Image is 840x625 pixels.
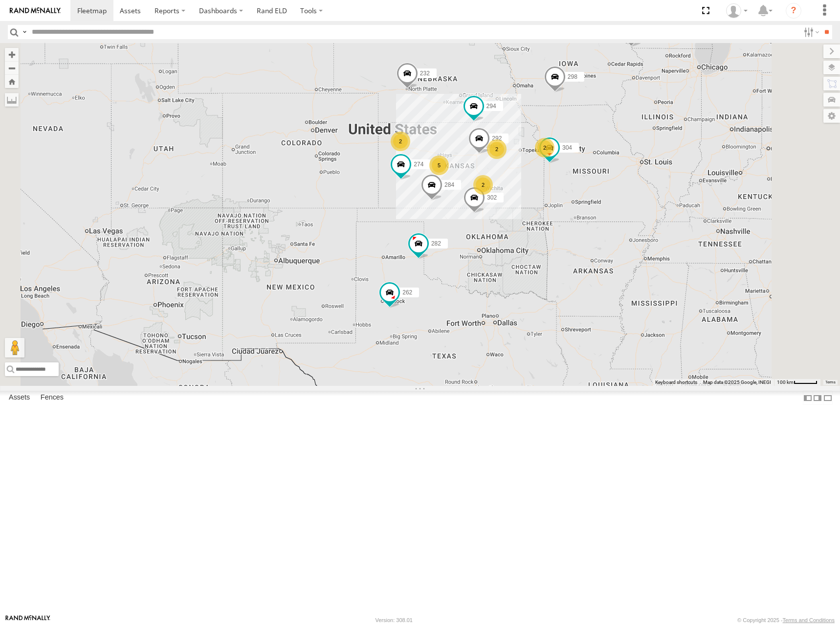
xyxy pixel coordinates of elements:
[774,379,820,386] button: Map Scale: 100 km per 45 pixels
[391,132,410,151] div: 2
[487,139,507,159] div: 2
[823,391,833,405] label: Hide Summary Table
[737,617,835,623] div: © Copyright 2025 -
[723,3,751,18] div: Shane Miller
[429,156,449,175] div: 5
[5,61,19,75] button: Zoom out
[486,103,496,110] span: 294
[783,617,835,623] a: Terms and Conditions
[535,138,554,157] div: 2
[431,240,441,247] span: 282
[5,615,50,625] a: Visit our Website
[492,135,502,142] span: 292
[414,160,423,167] span: 274
[473,175,493,195] div: 2
[5,48,19,61] button: Zoom in
[4,391,35,405] label: Assets
[823,109,840,123] label: Map Settings
[402,289,412,295] span: 262
[800,25,821,39] label: Search Filter Options
[786,3,801,19] i: ?
[568,73,577,80] span: 298
[703,379,771,385] span: Map data ©2025 Google, INEGI
[777,379,794,385] span: 100 km
[813,391,822,405] label: Dock Summary Table to the Right
[444,181,454,188] span: 284
[36,391,68,405] label: Fences
[5,75,19,88] button: Zoom Home
[487,194,497,201] span: 302
[562,144,572,151] span: 304
[5,93,19,107] label: Measure
[21,25,28,39] label: Search Query
[803,391,813,405] label: Dock Summary Table to the Left
[376,617,413,623] div: Version: 308.01
[10,7,61,14] img: rand-logo.svg
[5,338,24,357] button: Drag Pegman onto the map to open Street View
[655,379,697,386] button: Keyboard shortcuts
[825,380,836,384] a: Terms (opens in new tab)
[420,70,430,77] span: 232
